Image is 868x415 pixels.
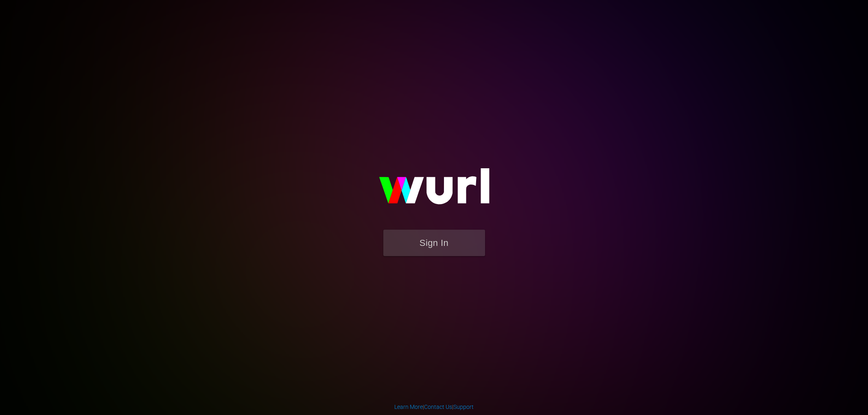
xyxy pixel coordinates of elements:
img: wurl-logo-on-black-223613ac3d8ba8fe6dc639794a292ebdb59501304c7dfd60c99c58986ef67473.svg [353,151,516,230]
a: Contact Us [424,404,452,410]
div: | | [394,403,474,411]
a: Support [453,404,474,410]
button: Sign In [383,230,485,256]
a: Learn More [394,404,423,410]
